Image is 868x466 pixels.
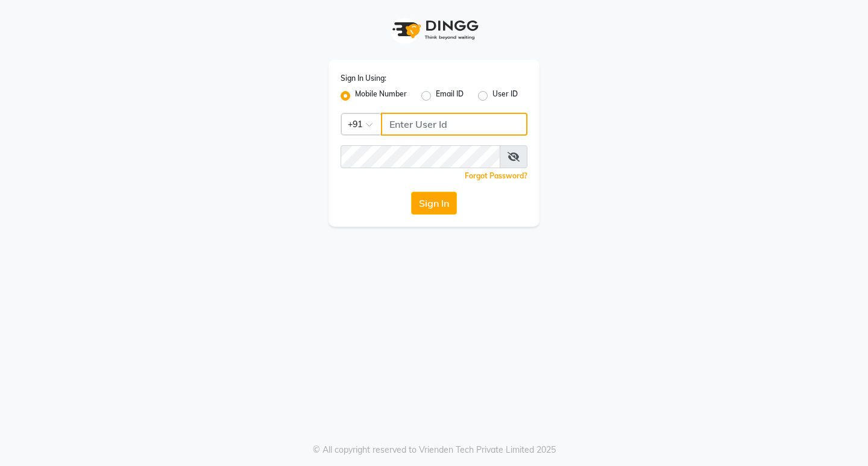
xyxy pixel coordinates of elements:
label: Mobile Number [355,89,407,103]
button: Sign In [411,192,457,215]
label: User ID [492,89,518,103]
input: Username [381,113,527,136]
label: Email ID [436,89,464,103]
input: Username [341,145,500,168]
label: Sign In Using: [341,73,386,84]
a: Forgot Password? [465,171,527,180]
img: logo1.svg [386,12,482,48]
